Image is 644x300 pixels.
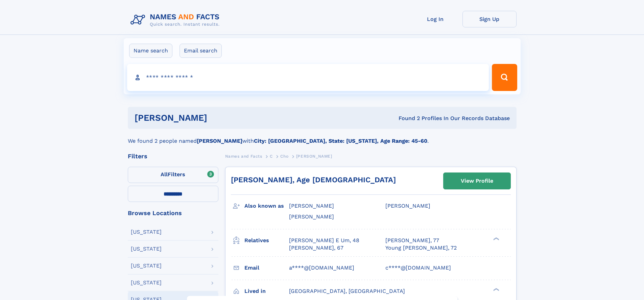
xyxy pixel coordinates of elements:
[244,235,289,246] h3: Relatives
[289,237,359,244] a: [PERSON_NAME] E Um, 48
[492,64,517,91] button: Search Button
[296,154,332,159] span: [PERSON_NAME]
[161,171,168,178] span: All
[289,203,334,209] span: [PERSON_NAME]
[135,114,303,122] h1: [PERSON_NAME]
[131,229,162,235] div: [US_STATE]
[492,236,500,241] div: ❯
[244,200,289,212] h3: Also known as
[444,173,510,189] a: View Profile
[244,262,289,274] h3: Email
[131,246,162,252] div: [US_STATE]
[254,138,427,144] b: City: [GEOGRAPHIC_DATA], State: [US_STATE], Age Range: 45-60
[385,237,439,244] a: [PERSON_NAME], 77
[131,280,162,285] div: [US_STATE]
[280,152,288,160] a: Cho
[303,115,510,122] div: Found 2 Profiles In Our Records Database
[128,210,218,216] div: Browse Locations
[270,152,273,160] a: C
[128,153,218,159] div: Filters
[289,244,343,252] a: [PERSON_NAME], 67
[244,285,289,297] h3: Lived in
[461,173,493,189] div: View Profile
[408,11,462,27] a: Log In
[462,11,517,27] a: Sign Up
[197,138,242,144] b: [PERSON_NAME]
[385,244,457,252] a: Young [PERSON_NAME], 72
[385,203,430,209] span: [PERSON_NAME]
[492,287,500,292] div: ❯
[180,44,222,58] label: Email search
[128,167,218,183] label: Filters
[129,44,172,58] label: Name search
[131,263,162,269] div: [US_STATE]
[127,64,489,91] input: search input
[289,213,334,220] span: [PERSON_NAME]
[289,288,405,294] span: [GEOGRAPHIC_DATA], [GEOGRAPHIC_DATA]
[280,154,288,159] span: Cho
[128,11,225,29] img: Logo Names and Facts
[231,176,396,184] a: [PERSON_NAME], Age [DEMOGRAPHIC_DATA]
[270,154,273,159] span: C
[225,152,262,160] a: Names and Facts
[128,129,517,145] div: We found 2 people named with .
